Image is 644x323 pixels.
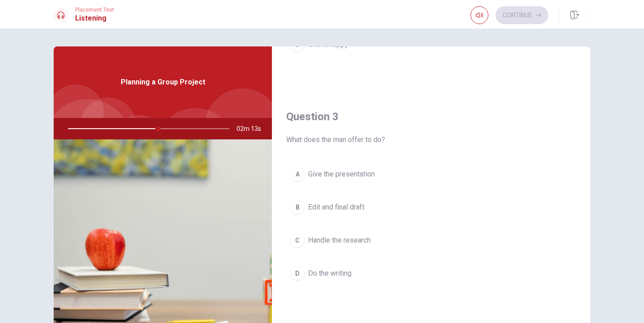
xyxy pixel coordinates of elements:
[121,77,205,88] span: Planning a Group Project
[286,109,576,124] h4: Question 3
[308,202,364,213] span: Edit and final draft
[308,235,371,246] span: Handle the research
[75,7,114,13] span: Placement Test
[290,200,305,214] div: B
[286,196,576,218] button: BEdit and final draft
[237,118,268,139] span: 02m 13s
[286,262,576,285] button: DDo the writing
[286,134,576,145] span: What does the man offer to do?
[308,268,352,279] span: Do the writing
[286,163,576,185] button: AGive the presentation
[286,229,576,252] button: CHandle the research
[290,233,305,247] div: C
[290,167,305,181] div: A
[290,266,305,281] div: D
[308,169,375,180] span: Give the presentation
[75,13,114,24] h1: Listening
